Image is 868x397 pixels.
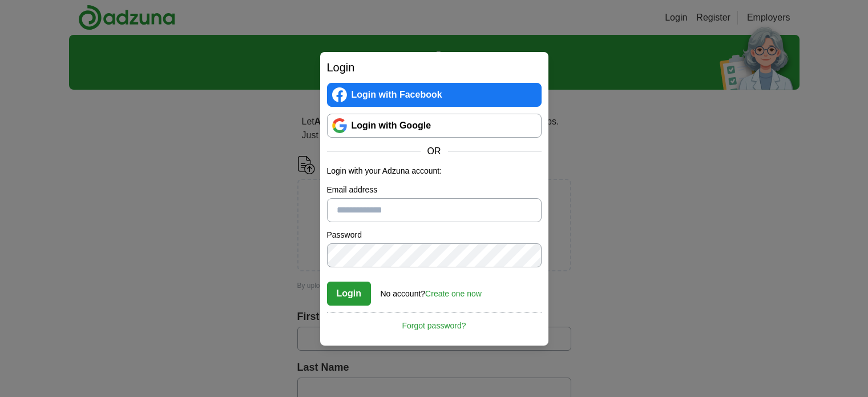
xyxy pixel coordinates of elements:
div: No account? [381,281,482,300]
a: Forgot password? [327,312,542,332]
label: Email address [327,184,542,196]
a: Login with Google [327,114,542,138]
label: Password [327,229,542,241]
span: OR [421,145,448,158]
a: Login with Facebook [327,83,542,107]
a: Create one now [425,289,482,298]
h2: Login [327,59,542,76]
button: Login [327,282,372,306]
p: Login with your Adzuna account: [327,165,542,177]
